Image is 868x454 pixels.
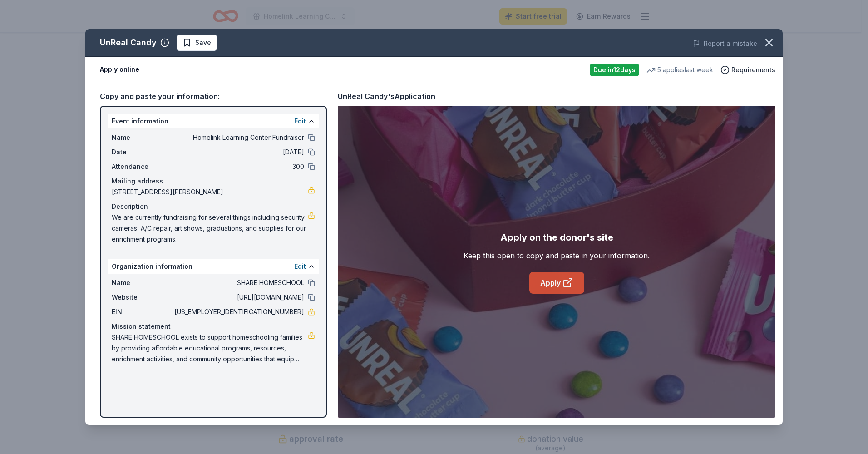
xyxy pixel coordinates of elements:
[338,90,435,102] div: UnReal Candy's Application
[112,277,173,288] span: Name
[100,90,327,102] div: Copy and paste your information:
[112,147,173,158] span: Date
[173,132,304,143] span: Homelink Learning Center Fundraiser
[112,132,173,143] span: Name
[294,261,306,272] button: Edit
[108,259,319,274] div: Organization information
[112,306,173,317] span: EIN
[173,147,304,158] span: [DATE]
[173,161,304,172] span: 300
[529,272,584,294] a: Apply
[100,60,139,79] button: Apply online
[731,64,775,75] span: Requirements
[195,37,211,48] span: Save
[112,201,315,212] div: Description
[590,64,639,76] div: Due in 12 days
[108,114,319,128] div: Event information
[112,212,308,245] span: We are currently fundraising for several things including security cameras, A/C repair, art shows...
[112,161,173,172] span: Attendance
[112,176,315,187] div: Mailing address
[294,116,306,127] button: Edit
[112,292,173,303] span: Website
[646,64,713,75] div: 5 applies last week
[173,292,304,303] span: [URL][DOMAIN_NAME]
[464,250,650,261] div: Keep this open to copy and paste in your information.
[720,64,775,75] button: Requirements
[112,332,308,365] span: SHARE HOMESCHOOL exists to support homeschooling families by providing affordable educational pro...
[112,321,315,332] div: Mission statement
[177,35,217,51] button: Save
[100,35,157,50] div: UnReal Candy
[500,230,613,245] div: Apply on the donor's site
[173,306,304,317] span: [US_EMPLOYER_IDENTIFICATION_NUMBER]
[693,38,757,49] button: Report a mistake
[173,277,304,288] span: SHARE HOMESCHOOL
[112,187,308,197] span: [STREET_ADDRESS][PERSON_NAME]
